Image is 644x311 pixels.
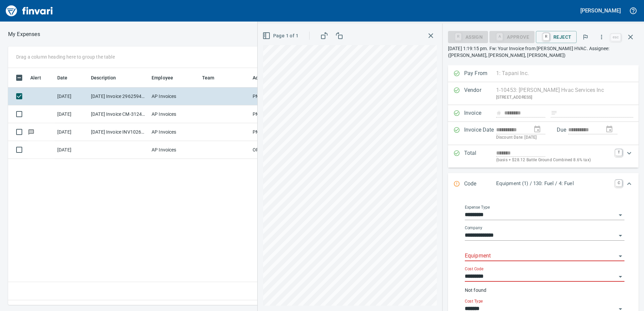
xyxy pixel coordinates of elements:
a: esc [611,34,621,41]
button: Flag [578,30,593,44]
td: PM98_AP ([PERSON_NAME], [PERSON_NAME]) [250,105,290,123]
td: [DATE] [55,105,88,123]
span: Date [57,74,68,82]
td: PM98_AP ([PERSON_NAME], [PERSON_NAME]) [250,88,290,105]
span: Alert [30,74,50,82]
td: AP Invoices [149,123,199,141]
p: Code [464,180,496,188]
td: [DATE] [55,88,88,105]
button: RReject [536,31,577,43]
span: Description [91,74,125,82]
span: Description [91,74,116,82]
a: T [615,149,622,156]
p: Drag a column heading here to group the table [16,54,115,60]
td: AP Invoices [149,105,199,123]
span: Page 1 of 1 [264,32,298,40]
p: Total [464,149,496,164]
td: [DATE] Invoice CM-3124323 from United Site Services (1-11055) [88,105,149,123]
td: [DATE] [55,123,88,141]
td: [DATE] Invoice INV10264176 from [GEOGRAPHIC_DATA] (1-24796) [88,123,149,141]
span: Has messages [28,130,35,134]
p: [DATE] 1:19:15 pm. Fw: Your Invoice from [PERSON_NAME] HVAC. Assignee: ([PERSON_NAME], [PERSON_NA... [448,45,639,59]
td: AP Invoices [149,141,199,159]
span: Alert [30,74,41,82]
span: Reject [541,31,571,43]
div: Equipment required [489,34,535,39]
span: Team [202,74,215,82]
span: Additional Reviewer [253,74,279,82]
div: Assign [448,34,488,39]
span: Date [57,74,76,82]
button: Open [616,210,625,220]
label: Cost Code [465,267,483,271]
td: PM98_AP ([PERSON_NAME], [PERSON_NAME]) [250,123,290,141]
span: Team [202,74,223,82]
p: (basis + $28.12 Battle Ground Combined 8.6% tax) [496,157,611,164]
td: [DATE] Invoice 29625949 from [PERSON_NAME] Hvac Services Inc (1-10453) [88,88,149,105]
td: OPS08_AP (janettep, samr) [250,141,290,159]
button: [PERSON_NAME] [579,5,622,16]
label: Company [465,226,482,230]
span: Employee [152,74,182,82]
button: Page 1 of 1 [261,30,301,42]
img: Finvari [4,3,55,19]
button: Open [616,231,625,240]
div: Expand [448,145,639,168]
td: AP Invoices [149,88,199,105]
span: Employee [152,74,173,82]
a: R [543,33,549,40]
p: Not found [465,287,624,293]
label: Expense Type [465,205,490,209]
a: C [615,180,622,186]
button: Open [616,251,625,261]
div: Expand [448,173,639,195]
td: [DATE] [55,141,88,159]
p: Equipment (1) / 130: Fuel / 4: Fuel [496,180,611,187]
nav: breadcrumb [8,30,40,38]
button: Open [616,272,625,281]
button: More [594,30,609,44]
p: My Expenses [8,30,40,38]
label: Cost Type [465,299,483,303]
span: Close invoice [609,29,639,45]
span: Additional Reviewer [253,74,288,82]
h5: [PERSON_NAME] [580,7,621,14]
